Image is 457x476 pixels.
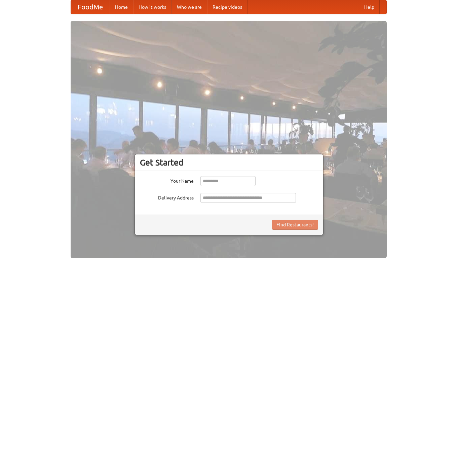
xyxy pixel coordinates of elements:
[359,0,380,14] a: Help
[140,193,194,201] label: Delivery Address
[110,0,133,14] a: Home
[272,220,318,230] button: Find Restaurants!
[71,0,110,14] a: FoodMe
[207,0,247,14] a: Recipe videos
[172,0,207,14] a: Who we are
[133,0,172,14] a: How it works
[140,157,318,168] h3: Get Started
[140,176,194,184] label: Your Name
